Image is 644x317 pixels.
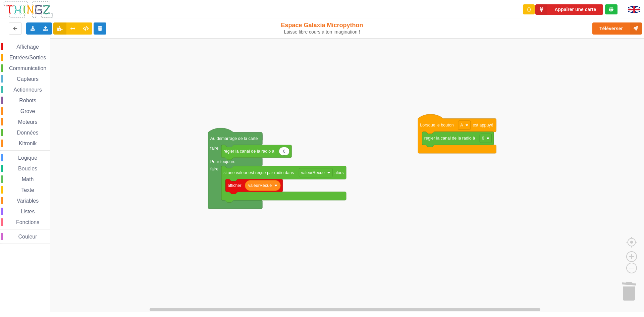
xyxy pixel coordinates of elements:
text: valeurRecue [248,183,272,188]
button: Appairer une carte [535,4,603,15]
text: afficher [228,183,241,188]
text: est appuyé [473,123,493,127]
span: Math [21,176,35,182]
span: Grove [19,108,36,114]
text: faire [210,167,218,171]
span: Entrées/Sorties [8,55,47,60]
img: gb.png [628,6,640,13]
span: Capteurs [16,76,40,82]
text: Lorsque le bouton [420,123,453,127]
div: Espace Galaxia Micropython [266,21,378,35]
span: Données [16,130,40,136]
text: Au démarrage de la carte [210,136,258,141]
img: thingz_logo.png [3,1,53,18]
text: Pour toujours [210,159,235,164]
span: Actionneurs [12,87,43,93]
text: 6 [482,136,484,141]
span: Fonctions [15,219,40,225]
span: Texte [20,187,35,193]
div: Tu es connecté au serveur de création de Thingz [605,4,618,14]
span: Kitronik [18,141,38,146]
span: Communication [8,65,47,71]
span: Listes [20,209,36,214]
text: si une valeur est reçue par radio dans [223,170,294,175]
span: Robots [18,98,37,103]
span: Variables [16,198,40,204]
text: régler la canal de la radio à [223,149,274,154]
text: valeurRecue [301,170,325,175]
span: Couleur [17,234,38,240]
text: régler la canal de la radio à [424,136,475,141]
span: Affichage [15,44,40,50]
span: Logique [17,155,38,161]
span: Moteurs [17,119,39,125]
button: Téléverser [592,22,642,35]
text: faire [210,146,218,150]
text: alors [334,170,343,175]
div: Laisse libre cours à ton imagination ! [266,29,378,35]
text: A [460,123,463,127]
span: Boucles [17,166,38,171]
text: 6 [283,149,285,154]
